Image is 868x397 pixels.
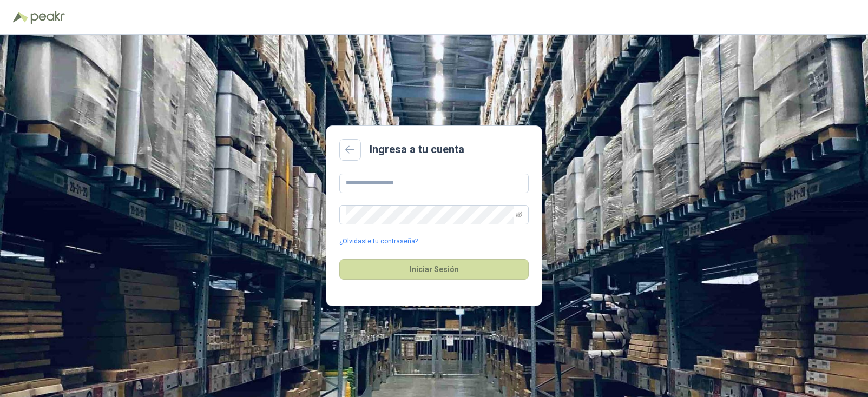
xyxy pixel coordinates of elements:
span: eye-invisible [516,211,522,218]
h2: Ingresa a tu cuenta [370,141,464,158]
a: ¿Olvidaste tu contraseña? [339,236,418,247]
button: Iniciar Sesión [339,259,529,280]
img: Peakr [30,11,65,24]
img: Logo [13,12,28,23]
